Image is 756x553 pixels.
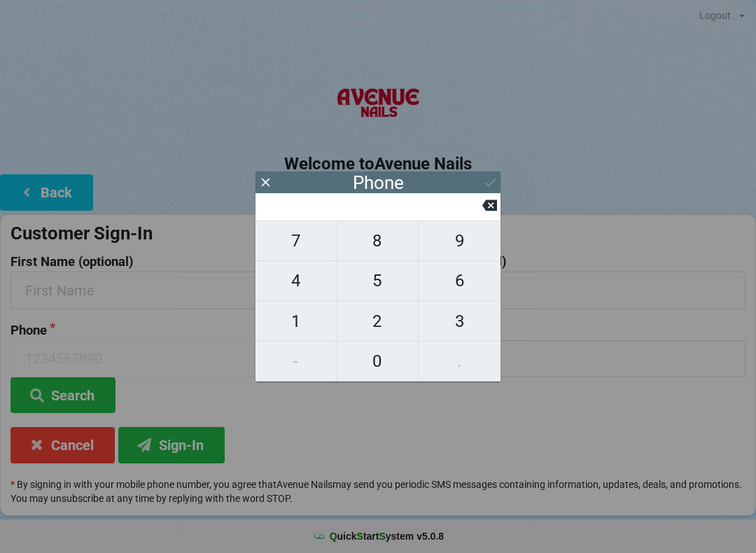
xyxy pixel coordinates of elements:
button: 7 [255,220,337,261]
span: 6 [419,266,500,295]
span: 2 [337,307,419,336]
button: 1 [255,301,337,341]
button: 2 [337,301,419,341]
button: 5 [337,261,419,301]
span: 3 [419,307,500,336]
div: Phone [353,176,404,190]
button: 6 [419,261,500,301]
span: 7 [255,226,337,255]
button: 0 [337,342,419,381]
span: 0 [337,346,419,376]
button: 3 [419,301,500,341]
button: 8 [337,220,419,261]
button: 9 [419,220,500,261]
span: 5 [337,266,419,295]
button: 4 [255,261,337,301]
span: 8 [337,226,419,255]
span: 9 [419,226,500,255]
span: 4 [255,266,337,295]
span: 1 [255,307,337,336]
